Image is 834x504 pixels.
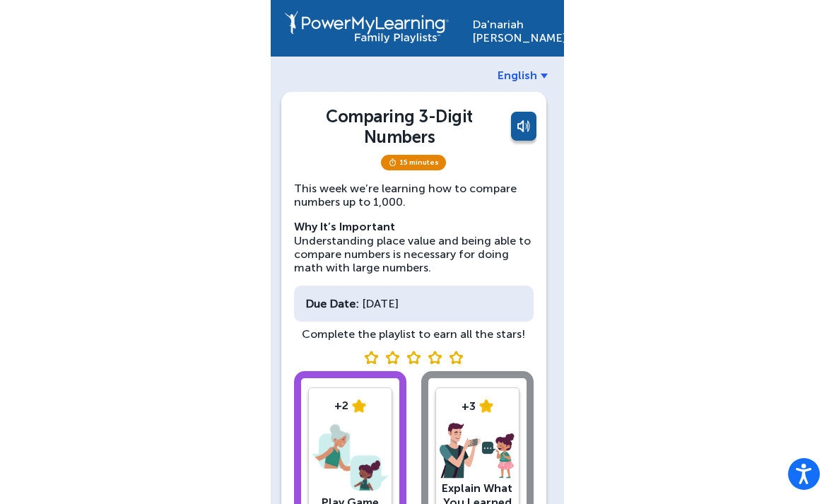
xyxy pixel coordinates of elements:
[294,327,534,341] div: Complete the playlist to earn all the stars!
[312,421,388,494] img: play-game.png
[294,286,534,322] div: [DATE]
[381,155,446,170] span: 15 minutes
[285,11,449,43] img: PowerMyLearning Connect
[312,399,388,412] div: +2
[294,220,395,233] strong: Why It’s Important
[352,399,366,413] img: star
[294,182,534,209] p: This week we’re learning how to compare numbers up to 1,000.
[294,106,505,147] div: Comparing 3-Digit Numbers
[388,158,397,167] img: timer.svg
[498,69,537,82] span: English
[294,348,534,363] div: Trigger Stonly widget
[305,297,359,310] div: Due Date:
[498,69,548,82] a: English
[472,11,550,45] div: Da'nariah [PERSON_NAME]
[294,220,534,274] p: Understanding place value and being able to compare numbers is necessary for doing math with larg...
